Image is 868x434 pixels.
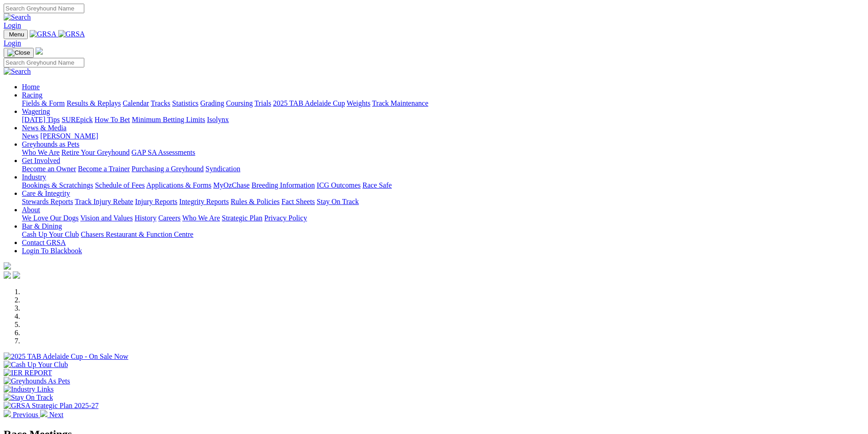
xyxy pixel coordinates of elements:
[80,214,133,222] a: Vision and Values
[22,99,864,107] div: Racing
[372,99,428,107] a: Track Maintenance
[158,214,180,222] a: Careers
[151,99,170,107] a: Tracks
[362,181,391,189] a: Race Safe
[4,58,84,67] input: Search
[22,148,60,156] a: Who We Are
[207,116,229,123] a: Isolynx
[62,116,92,123] a: SUREpick
[317,181,360,189] a: ICG Outcomes
[182,214,220,222] a: Who We Are
[22,124,67,132] a: News & Media
[282,198,315,205] a: Fact Sheets
[4,385,54,393] img: Industry Links
[22,165,864,173] div: Get Involved
[22,247,82,255] a: Login To Blackbook
[22,198,73,205] a: Stewards Reports
[22,99,65,107] a: Fields & Form
[4,402,98,410] img: GRSA Strategic Plan 2025-27
[22,222,62,230] a: Bar & Dining
[95,116,130,123] a: How To Bet
[4,377,70,385] img: Greyhounds As Pets
[213,181,250,189] a: MyOzChase
[4,393,53,402] img: Stay On Track
[22,230,79,238] a: Cash Up Your Club
[22,239,66,246] a: Contact GRSA
[22,132,864,140] div: News & Media
[200,99,224,107] a: Grading
[22,189,70,197] a: Care & Integrity
[81,230,193,238] a: Chasers Restaurant & Function Centre
[134,214,156,222] a: History
[30,30,56,38] img: GRSA
[347,99,370,107] a: Weights
[22,198,864,206] div: Care & Integrity
[273,99,345,107] a: 2025 TAB Adelaide Cup
[22,206,40,214] a: About
[22,91,42,99] a: Racing
[95,181,144,189] a: Schedule of Fees
[67,99,121,107] a: Results & Replays
[62,148,130,156] a: Retire Your Greyhound
[13,411,38,419] span: Previous
[40,132,98,140] a: [PERSON_NAME]
[22,181,864,189] div: Industry
[135,198,177,205] a: Injury Reports
[4,39,21,47] a: Login
[58,30,85,38] img: GRSA
[22,214,78,222] a: We Love Our Dogs
[226,99,253,107] a: Coursing
[22,116,60,123] a: [DATE] Tips
[22,181,93,189] a: Bookings & Scratchings
[36,47,43,55] img: logo-grsa-white.png
[22,230,864,239] div: Bar & Dining
[4,21,21,29] a: Login
[22,116,864,124] div: Wagering
[4,410,11,417] img: chevron-left-pager-white.svg
[4,4,84,13] input: Search
[4,369,52,377] img: IER REPORT
[4,411,40,419] a: Previous
[4,361,68,369] img: Cash Up Your Club
[172,99,199,107] a: Statistics
[132,148,195,156] a: GAP SA Assessments
[9,31,24,38] span: Menu
[22,214,864,222] div: About
[264,214,307,222] a: Privacy Policy
[4,48,34,58] button: Toggle navigation
[132,165,204,173] a: Purchasing a Greyhound
[205,165,240,173] a: Syndication
[40,411,63,419] a: Next
[22,132,38,140] a: News
[254,99,271,107] a: Trials
[78,165,130,173] a: Become a Trainer
[22,107,50,115] a: Wagering
[179,198,229,205] a: Integrity Reports
[22,140,79,148] a: Greyhounds as Pets
[4,13,31,21] img: Search
[4,30,28,39] button: Toggle navigation
[4,262,11,270] img: logo-grsa-white.png
[75,198,133,205] a: Track Injury Rebate
[146,181,211,189] a: Applications & Forms
[222,214,262,222] a: Strategic Plan
[252,181,315,189] a: Breeding Information
[40,410,47,417] img: chevron-right-pager-white.svg
[22,83,40,91] a: Home
[231,198,280,205] a: Rules & Policies
[4,67,31,76] img: Search
[22,157,60,164] a: Get Involved
[132,116,205,123] a: Minimum Betting Limits
[22,165,76,173] a: Become an Owner
[7,49,30,56] img: Close
[22,173,46,181] a: Industry
[4,271,11,279] img: facebook.svg
[4,352,128,361] img: 2025 TAB Adelaide Cup - On Sale Now
[13,271,20,279] img: twitter.svg
[123,99,149,107] a: Calendar
[22,148,864,157] div: Greyhounds as Pets
[317,198,359,205] a: Stay On Track
[49,411,63,419] span: Next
